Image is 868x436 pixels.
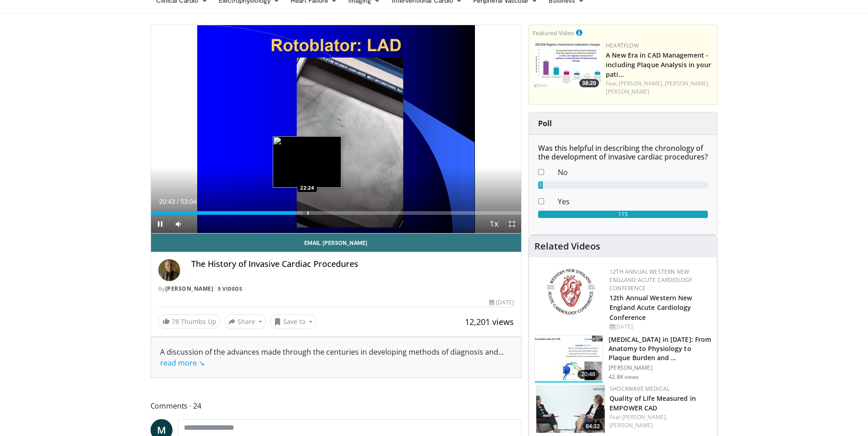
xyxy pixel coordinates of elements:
div: A discussion of the advances made through the centuries in developing methods of diagnosis and [160,346,512,368]
span: 20:48 [577,370,599,379]
button: Share [224,314,267,329]
span: ... [160,347,504,368]
p: 42.8K views [609,373,639,381]
a: 5 Videos [215,285,245,292]
small: Featured Video [533,29,574,37]
div: [DATE] [489,298,514,307]
img: Avatar [158,259,180,281]
a: Shockwave Medical [609,385,669,393]
span: 12,201 views [465,316,514,327]
div: By [158,285,514,293]
h4: Related Videos [534,241,600,252]
p: [PERSON_NAME] [609,364,712,372]
h3: [MEDICAL_DATA] in [DATE]: From Anatomy to Physiology to Plaque Burden and … [609,335,712,362]
h4: The History of Invasive Cardiac Procedures [191,259,514,269]
span: 53:04 [180,198,196,205]
strong: Poll [538,118,552,128]
img: 823da73b-7a00-425d-bb7f-45c8b03b10c3.150x105_q85_crop-smart_upscale.jpg [535,335,603,383]
a: 78 Thumbs Up [158,314,221,329]
div: Progress Bar [151,211,522,215]
a: Quality of Life Measured in EMPOWER CAD [609,394,696,412]
button: Pause [151,215,169,233]
div: Feat. [609,413,710,430]
a: read more ↘ [160,358,205,368]
div: 3 [538,181,543,189]
img: 800aad74-24c1-4f41-97bf-f266a3035bd6.150x105_q85_crop-smart_upscale.jpg [536,385,605,433]
a: [PERSON_NAME] [165,285,214,292]
span: Comments 24 [151,400,522,412]
a: 12th Annual Western New England Acute Cardiology Conference [609,268,692,292]
h6: Was this helpful in describing the chronology of the development of invasive cardiac procedures? [538,144,708,161]
span: 78 [172,317,179,326]
img: 0954f259-7907-4053-a817-32a96463ecc8.png.150x105_q85_autocrop_double_scale_upscale_version-0.2.png [545,268,596,316]
span: 38:20 [579,79,599,87]
span: 20:43 [159,198,175,205]
button: Fullscreen [503,215,521,233]
a: [PERSON_NAME], [622,413,667,421]
a: A New Era in CAD Management - including Plaque Analysis in your pati… [606,51,711,79]
span: 04:32 [583,422,603,431]
button: Playback Rate [485,215,503,233]
a: [PERSON_NAME] [609,421,653,429]
a: 38:20 [533,42,601,90]
img: image.jpeg [273,136,341,188]
button: Mute [169,215,188,233]
a: 04:32 [536,385,605,433]
a: [PERSON_NAME], [665,80,710,87]
div: 115 [538,211,708,218]
a: Email [PERSON_NAME] [151,234,522,252]
dd: No [551,167,715,178]
a: [PERSON_NAME] [606,88,649,96]
a: [PERSON_NAME], [619,80,663,87]
div: Feat. [606,80,713,96]
a: Heartflow [606,42,639,49]
dd: Yes [551,196,715,207]
a: 12th Annual Western New England Acute Cardiology Conference [609,293,692,321]
a: 20:48 [MEDICAL_DATA] in [DATE]: From Anatomy to Physiology to Plaque Burden and … [PERSON_NAME] 4... [534,335,712,383]
img: 738d0e2d-290f-4d89-8861-908fb8b721dc.150x105_q85_crop-smart_upscale.jpg [533,42,601,90]
div: [DATE] [609,323,710,331]
button: Save to [270,314,317,329]
span: / [177,198,179,205]
video-js: Video Player [151,25,522,234]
